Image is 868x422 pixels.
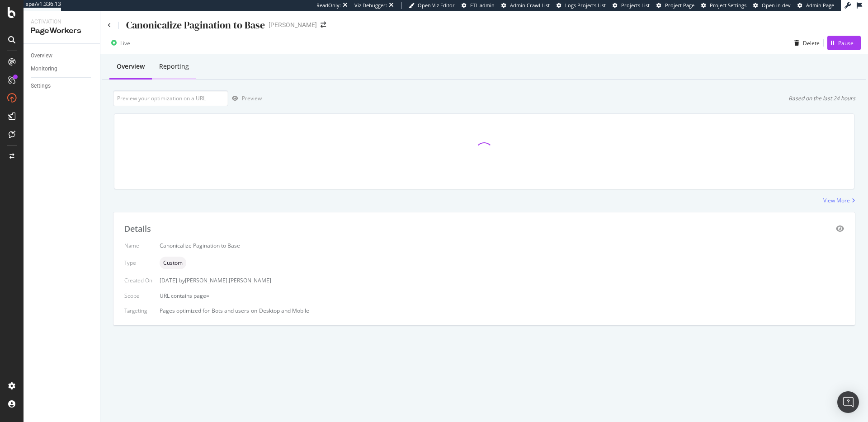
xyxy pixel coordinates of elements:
div: Bots and users [212,307,249,314]
div: Settings [31,81,51,91]
div: by [PERSON_NAME].[PERSON_NAME] [179,277,271,284]
div: Details [124,223,151,235]
div: arrow-right-arrow-left [321,22,326,28]
a: Click to go back [108,23,111,28]
div: Pages optimized for on [160,307,844,314]
span: Admin Crawl List [510,2,550,9]
span: Logs Projects List [565,2,606,9]
div: eye [836,225,844,232]
div: Overview [117,62,145,71]
div: Preview [242,94,262,102]
span: Projects List [621,2,650,9]
button: Preview [228,91,262,106]
div: Created On [124,277,152,284]
input: Preview your optimization on a URL [113,90,228,106]
div: Type [124,259,152,267]
div: Live [120,39,130,47]
div: [PERSON_NAME] [269,20,317,29]
div: Targeting [124,307,152,314]
div: Monitoring [31,64,57,74]
div: Name [124,242,152,249]
span: URL contains page= [160,292,209,300]
span: Custom [163,260,183,266]
a: Overview [31,51,94,61]
button: Pause [827,36,861,50]
div: Based on the last 24 hours [788,94,855,102]
div: neutral label [160,257,186,269]
span: FTL admin [470,2,495,9]
a: Project Settings [701,2,746,9]
div: Delete [803,39,820,47]
div: Canonicalize Pagination to Base [160,242,844,249]
a: Open in dev [753,2,791,9]
div: Scope [124,292,152,300]
div: Pause [838,39,854,47]
div: View More [823,197,850,204]
a: Admin Crawl List [501,2,550,9]
span: Open in dev [762,2,791,9]
a: Open Viz Editor [409,2,455,9]
div: PageWorkers [31,26,93,36]
button: Delete [791,36,820,50]
div: Activation [31,18,93,26]
a: Monitoring [31,64,94,74]
div: Open Intercom Messenger [837,391,859,413]
div: Reporting [159,62,189,71]
span: Admin Page [806,2,834,9]
div: ReadOnly: [316,2,341,9]
div: Viz Debugger: [354,2,387,9]
a: Projects List [613,2,650,9]
a: Admin Page [797,2,834,9]
span: Project Page [665,2,694,9]
a: Logs Projects List [557,2,606,9]
span: Open Viz Editor [418,2,455,9]
span: Project Settings [710,2,746,9]
div: Canonicalize Pagination to Base [126,18,265,32]
div: Desktop and Mobile [259,307,309,314]
a: FTL admin [462,2,495,9]
div: Overview [31,51,52,61]
a: Project Page [656,2,694,9]
a: Settings [31,81,94,91]
div: [DATE] [160,277,844,284]
a: View More [823,197,855,204]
